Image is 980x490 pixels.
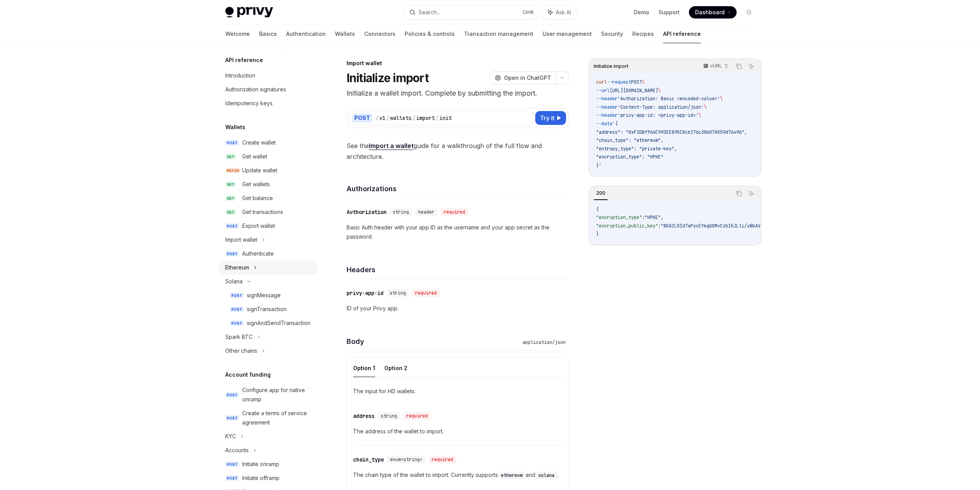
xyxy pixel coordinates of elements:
h1: Initialize import [347,71,429,85]
div: KYC [225,432,236,441]
span: --header [596,112,618,118]
button: Ask AI [543,5,576,19]
a: Recipes [632,25,654,43]
a: POSTCreate wallet [219,136,318,150]
div: / [375,114,379,122]
span: curl [596,79,607,85]
span: 'Authorization: Basic <encoded-value>' [618,96,720,102]
span: GET [225,209,236,215]
div: v1 [379,114,385,122]
span: : [642,214,645,221]
button: Ask AI [746,189,756,199]
h5: Account funding [225,370,271,379]
h5: API reference [225,56,263,65]
span: "encryption_type": "HPKE" [596,154,663,160]
div: POST [352,113,372,123]
a: API reference [663,25,701,43]
div: Authorization [347,208,387,216]
div: / [386,114,389,122]
button: Search...CtrlK [404,5,539,19]
span: Dashboard [695,8,725,16]
a: Idempotency keys [219,96,318,110]
div: signAndSendTransaction [247,318,310,328]
a: Demo [634,8,649,16]
div: Create a terms of service agreement [242,409,313,427]
div: Accounts [225,446,249,455]
span: POST [230,293,244,298]
a: POSTsignTransaction [219,302,318,316]
button: cURL [699,60,732,73]
p: The input for HD wallets. [353,387,562,396]
button: Open in ChatGPT [490,71,556,84]
button: Option 1 [353,359,375,377]
div: Authenticate [242,249,274,258]
a: Introduction [219,69,318,83]
button: Option 2 [384,359,407,377]
span: }' [596,162,601,168]
div: import [416,114,435,122]
span: '{ [612,121,618,127]
div: signTransaction [247,305,286,314]
div: Other chains [225,346,257,355]
a: Connectors [364,25,395,43]
div: signMessage [247,291,281,300]
span: Ask AI [556,8,571,16]
span: \ [699,112,701,118]
a: Transaction management [464,25,533,43]
div: Export wallet [242,221,275,231]
a: GETGet transactions [219,205,318,219]
span: \ [658,88,661,94]
a: GETGet wallets [219,177,318,191]
div: Get transactions [242,207,283,217]
h4: Authorizations [347,184,569,194]
span: string [381,413,397,419]
div: 200 [594,189,608,198]
div: privy-app-id [347,289,384,297]
div: / [412,114,415,122]
span: [URL][DOMAIN_NAME] [610,88,658,94]
span: POST [225,475,239,481]
span: , [661,214,663,221]
span: \ [642,79,645,85]
button: Try it [535,111,566,125]
h4: Body [347,336,519,347]
span: --header [596,96,618,102]
span: string [393,209,409,215]
p: ID of your Privy app. [347,304,569,313]
div: required [441,208,468,216]
div: Update wallet [242,166,277,175]
a: POSTsignAndSendTransaction [219,316,318,330]
span: 'Content-Type: application/json' [618,104,704,110]
a: POSTInitiate onramp [219,457,318,471]
div: / [436,114,439,122]
a: POSTExport wallet [219,219,318,233]
a: Authorization signatures [219,83,318,96]
span: header [418,209,434,215]
a: POSTsignMessage [219,288,318,302]
span: } [596,231,599,237]
div: Initiate offramp [242,473,280,483]
span: "encryption_type" [596,214,642,221]
a: Support [658,8,680,16]
div: chain_type [353,456,384,463]
div: Configure app for native onramp [242,386,313,404]
span: --url [596,88,610,94]
p: Basic Auth header with your app ID as the username and your app secret as the password. [347,223,569,241]
span: POST [230,320,244,326]
div: required [412,289,440,297]
div: Get wallet [242,152,267,161]
h5: Wallets [225,123,245,132]
span: --data [596,121,612,127]
p: The chain type of the wallet to import. Currently supports and . [353,470,562,480]
span: POST [225,223,239,229]
a: Policies & controls [405,25,455,43]
div: init [439,114,452,122]
div: wallets [390,114,412,122]
span: POST [225,392,239,398]
div: Import wallet [347,59,569,67]
span: solana [538,472,554,478]
span: --header [596,104,618,110]
a: GETGet wallet [219,150,318,163]
span: 'privy-app-id: <privy-app-id>' [618,112,699,118]
div: required [429,456,456,463]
